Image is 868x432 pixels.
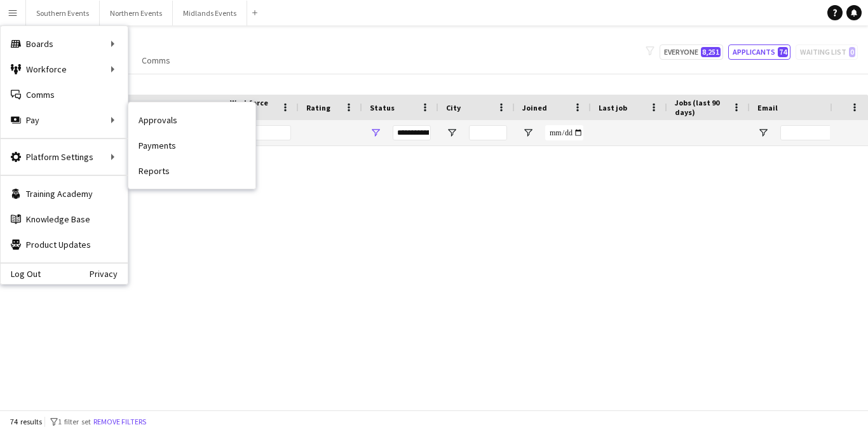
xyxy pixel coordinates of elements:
button: Everyone8,251 [660,44,723,60]
div: Workforce [1,57,128,82]
input: Joined Filter Input [545,125,583,140]
span: 8,251 [701,47,721,57]
input: Workforce ID Filter Input [253,125,291,140]
div: Platform Settings [1,144,128,170]
span: Status [370,103,395,112]
button: Open Filter Menu [757,127,769,138]
a: Product Updates [1,232,128,257]
a: Payments [128,133,255,158]
button: Midlands Events [173,1,247,25]
a: Comms [137,52,175,69]
a: Log Out [1,269,41,279]
span: Joined [522,103,547,112]
span: 74 [778,47,788,57]
a: Reports [128,158,255,184]
span: Workforce ID [230,98,276,117]
span: Last job [599,103,627,112]
div: Boards [1,31,128,57]
button: Southern Events [26,1,100,25]
button: Open Filter Menu [370,127,381,138]
button: Applicants74 [728,44,790,60]
button: Remove filters [91,415,149,429]
span: City [446,103,461,112]
button: Northern Events [100,1,173,25]
input: City Filter Input [469,125,507,140]
button: Open Filter Menu [522,127,534,138]
div: Pay [1,107,128,133]
a: Approvals [128,107,255,133]
span: Rating [306,103,330,112]
span: 1 filter set [58,417,91,426]
span: Comms [142,55,170,66]
button: Open Filter Menu [446,127,458,138]
span: Email [757,103,778,112]
a: Privacy [90,269,128,279]
a: Comms [1,82,128,107]
span: Jobs (last 90 days) [675,98,727,117]
a: Knowledge Base [1,206,128,232]
a: Training Academy [1,181,128,206]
